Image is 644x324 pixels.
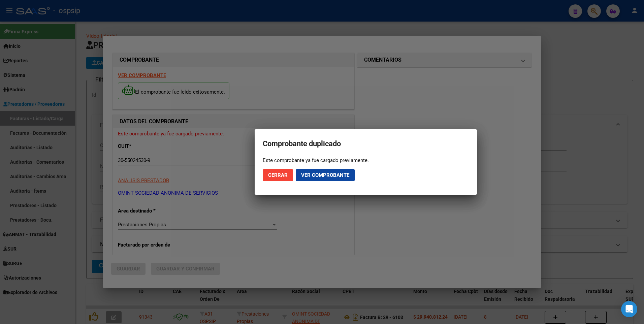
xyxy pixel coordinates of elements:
div: Open Intercom Messenger [621,301,637,317]
button: Ver comprobante [296,169,355,181]
span: Ver comprobante [301,172,349,178]
button: Cerrar [263,169,293,181]
div: Este comprobante ya fue cargado previamente. [263,157,469,164]
span: Cerrar [268,172,288,178]
h2: Comprobante duplicado [263,137,469,150]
